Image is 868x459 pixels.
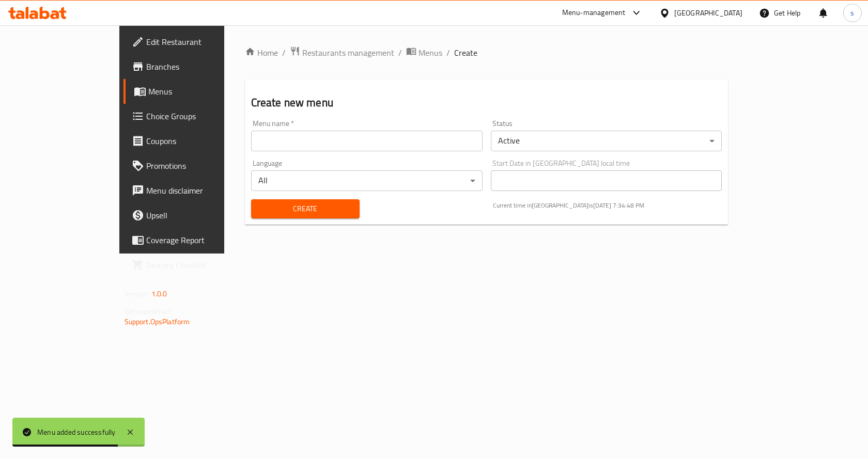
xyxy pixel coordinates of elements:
[148,85,256,98] span: Menus
[562,7,626,19] div: Menu-management
[290,46,394,59] a: Restaurants management
[123,252,265,277] a: Grocery Checklist
[123,54,265,79] a: Branches
[282,46,286,59] li: /
[146,184,256,197] span: Menu disclaimer
[123,178,265,203] a: Menu disclaimer
[146,259,256,271] span: Grocery Checklist
[146,160,256,172] span: Promotions
[419,46,442,59] span: Menus
[151,287,167,300] span: 1.0.0
[123,29,265,54] a: Edit Restaurant
[406,46,442,59] a: Menus
[123,104,265,129] a: Choice Groups
[146,234,256,246] span: Coverage Report
[251,131,483,151] input: Please enter Menu name
[251,95,722,110] h2: Create new menu
[146,209,256,221] span: Upsell
[245,46,729,59] nav: breadcrumb
[850,7,854,19] span: s
[251,199,360,218] button: Create
[302,46,394,59] span: Restaurants management
[125,305,172,318] span: Get support on:
[493,201,722,210] p: Current time in [GEOGRAPHIC_DATA] is [DATE] 7:34:48 PM
[123,79,265,104] a: Menus
[125,315,190,328] a: Support.OpsPlatform
[146,36,256,48] span: Edit Restaurant
[123,203,265,228] a: Upsell
[123,153,265,178] a: Promotions
[123,129,265,153] a: Coupons
[146,60,256,73] span: Branches
[259,202,351,215] span: Create
[674,7,742,19] div: [GEOGRAPHIC_DATA]
[251,170,483,191] div: All
[454,46,477,59] span: Create
[398,46,402,59] li: /
[146,135,256,147] span: Coupons
[491,131,722,151] div: Active
[37,426,116,438] div: Menu added successfully
[146,110,256,122] span: Choice Groups
[123,228,265,252] a: Coverage Report
[446,46,450,59] li: /
[125,287,150,300] span: Version:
